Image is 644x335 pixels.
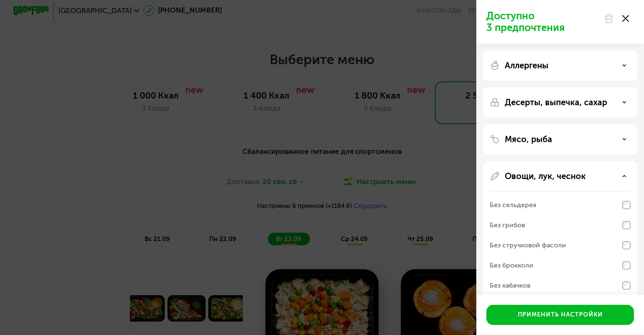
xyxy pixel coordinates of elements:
[490,260,533,270] div: Без брокколи
[486,305,634,325] button: Применить настройки
[490,240,566,250] div: Без стручковой фасоли
[505,97,607,107] p: Десерты, выпечка, сахар
[505,60,548,70] p: Аллергены
[505,171,586,181] p: Овощи, лук, чеснок
[490,220,525,230] div: Без грибов
[505,134,552,144] p: Мясо, рыба
[486,10,599,34] p: Доступно 3 предпочтения
[490,200,536,210] div: Без сельдерея
[518,311,603,319] div: Применить настройки
[490,280,530,291] div: Без кабачков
